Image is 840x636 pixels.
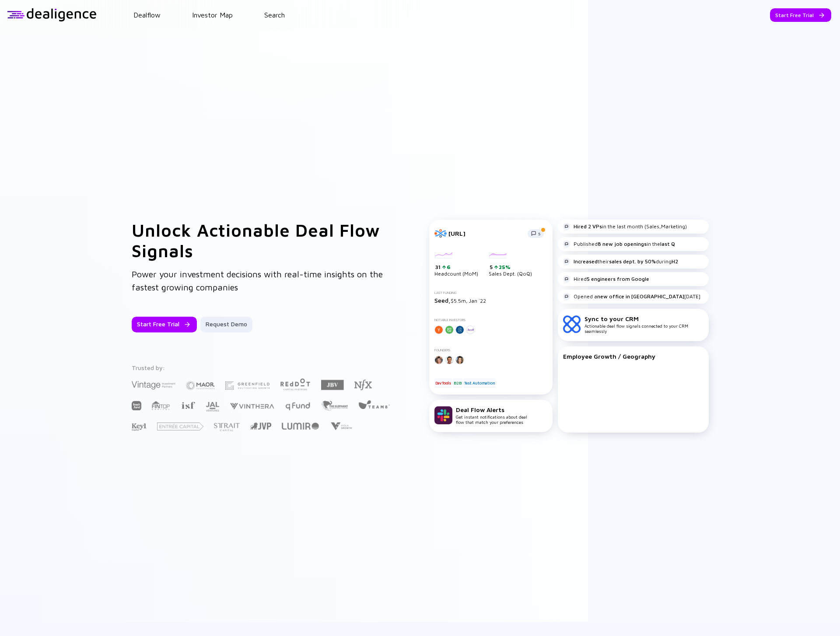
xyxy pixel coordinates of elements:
[132,423,147,431] img: Key1 Capital
[132,220,394,261] h1: Unlock Actionable Deal Flow Signals
[609,258,656,265] strong: sales dept. by 50%
[446,264,451,270] div: 6
[358,400,390,409] img: Team8
[456,406,527,425] div: Get instant notifications about deal flow that match your preferences
[584,315,703,322] div: Sync to your CRM
[463,378,496,387] div: Test Automation
[574,223,602,230] strong: Hired 2 VPs
[214,423,240,431] img: Strait Capital
[563,223,687,230] div: in the last month (Sales,Marketing)
[206,402,219,412] img: JAL Ventures
[435,264,478,271] div: 31
[563,258,678,265] div: their during
[285,401,311,411] img: Q Fund
[563,353,703,360] div: Employee Growth / Geography
[434,318,547,322] div: Notable Investors
[434,297,547,304] div: $5.5m, Jan `22
[456,406,527,413] div: Deal Flow Alerts
[672,258,678,265] strong: H2
[574,258,598,265] strong: Increased
[434,348,547,352] div: Founders
[448,230,522,237] div: [URL]
[354,380,372,390] img: NFX
[321,401,348,411] img: The Elephant
[132,364,392,371] div: Trusted by:
[264,11,285,19] a: Search
[186,378,215,393] img: Maor Investments
[434,297,451,304] span: Seed,
[434,378,452,387] div: DevTools
[434,252,478,277] div: Headcount (MoM)
[587,276,649,282] strong: 5 engineers from Google
[434,291,547,295] div: Last Funding
[200,317,252,332] button: Request Demo
[282,423,319,430] img: Lumir Ventures
[563,241,675,248] div: Published in the
[329,422,353,430] img: Viola Growth
[192,11,233,19] a: Investor Map
[563,293,700,300] div: Opened a [DATE]
[584,315,703,334] div: Actionable deal flow signals connected to your CRM seamlessly
[490,264,532,271] div: 5
[133,11,161,19] a: Dealflow
[660,241,675,247] strong: last Q
[152,401,170,410] img: FINTOP Capital
[598,241,647,247] strong: 8 new job openings
[770,8,831,22] button: Start Free Trial
[321,379,344,391] img: JBV Capital
[250,423,271,430] img: Jerusalem Venture Partners
[132,317,197,332] button: Start Free Trial
[597,293,684,300] strong: new office in [GEOGRAPHIC_DATA]
[498,264,511,270] div: 25%
[157,423,203,430] img: Entrée Capital
[563,276,649,283] div: Hired
[453,378,462,387] div: B2B
[181,401,195,409] img: Israel Secondary Fund
[280,377,311,391] img: Red Dot Capital Partners
[132,380,175,390] img: Vintage Investment Partners
[225,381,269,390] img: Greenfield Partners
[132,269,383,292] span: Power your investment decisions with real-time insights on the fastest growing companies
[489,252,532,277] div: Sales Dept. (QoQ)
[230,402,274,410] img: Vinthera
